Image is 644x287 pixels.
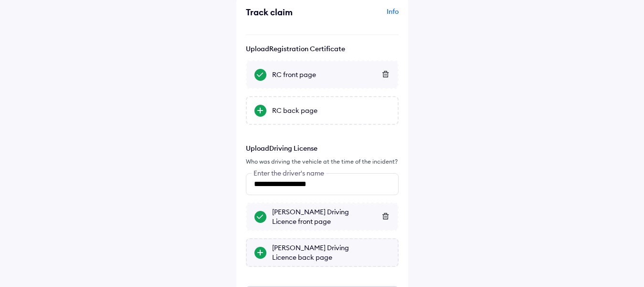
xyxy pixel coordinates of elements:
[272,207,390,226] div: [PERSON_NAME] Driving Licence front page
[272,243,390,262] div: [PERSON_NAME] Driving Licence back page
[272,106,390,115] div: RC back page
[272,70,390,79] div: RC front page
[246,157,399,166] div: Who was driving the vehicle at the time of the incident?
[325,7,399,25] div: Info
[246,7,320,18] div: Track claim
[246,144,399,153] p: Upload Driving License
[246,44,399,53] p: Upload Registration Certificate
